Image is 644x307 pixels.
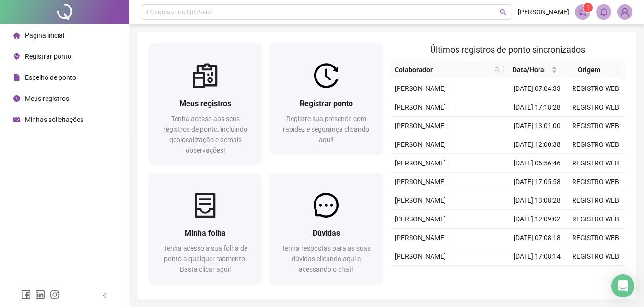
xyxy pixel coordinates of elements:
[566,79,625,98] td: REGISTRO WEB
[578,8,587,16] span: notification
[508,173,566,191] td: [DATE] 17:05:58
[566,266,625,285] td: REGISTRO WEB
[269,173,383,284] a: DúvidasTenha respostas para as suas dúvidas clicando aqui e acessando o chat!
[164,115,247,154] span: Tenha acesso aos seus registros de ponto, incluindo geolocalização e demais observações!
[13,95,20,102] span: clock-circle
[508,65,549,75] span: Data/Hora
[102,292,108,299] span: left
[492,63,502,77] span: search
[508,191,566,210] td: [DATE] 13:08:28
[508,266,566,285] td: [DATE] 13:02:23
[395,197,446,204] span: [PERSON_NAME]
[566,247,625,266] td: REGISTRO WEB
[566,173,625,191] td: REGISTRO WEB
[518,7,569,17] span: [PERSON_NAME]
[566,98,625,117] td: REGISTRO WEB
[583,3,593,12] sup: 1
[566,135,625,154] td: REGISTRO WEB
[395,215,446,223] span: [PERSON_NAME]
[35,290,45,299] span: linkedin
[13,53,20,60] span: environment
[185,229,226,238] span: Minha folha
[395,178,446,186] span: [PERSON_NAME]
[618,5,632,19] img: 89615
[25,53,71,60] span: Registrar ponto
[566,210,625,229] td: REGISTRO WEB
[25,116,83,123] span: Minhas solicitações
[395,103,446,111] span: [PERSON_NAME]
[430,44,585,55] span: Últimos registros de ponto sincronizados
[599,8,608,16] span: bell
[179,99,231,108] span: Meus registros
[611,274,634,297] div: Open Intercom Messenger
[395,65,491,75] span: Colaborador
[508,154,566,173] td: [DATE] 06:56:46
[313,229,340,238] span: Dúvidas
[21,290,31,299] span: facebook
[25,32,64,39] span: Página inicial
[566,154,625,173] td: REGISTRO WEB
[586,4,590,11] span: 1
[300,99,353,108] span: Registrar ponto
[395,141,446,148] span: [PERSON_NAME]
[508,79,566,98] td: [DATE] 07:04:33
[395,122,446,130] span: [PERSON_NAME]
[508,135,566,154] td: [DATE] 12:00:38
[13,116,20,123] span: schedule
[395,234,446,241] span: [PERSON_NAME]
[395,85,446,92] span: [PERSON_NAME]
[566,229,625,247] td: REGISTRO WEB
[395,252,446,260] span: [PERSON_NAME]
[561,61,618,79] th: Origem
[25,74,76,81] span: Espelho de ponto
[508,98,566,117] td: [DATE] 17:18:28
[508,210,566,229] td: [DATE] 12:09:02
[13,74,20,81] span: file
[269,43,383,154] a: Registrar pontoRegistre sua presença com rapidez e segurança clicando aqui!
[395,159,446,167] span: [PERSON_NAME]
[13,32,20,39] span: home
[149,43,262,165] a: Meus registrosTenha acesso aos seus registros de ponto, incluindo geolocalização e demais observa...
[508,247,566,266] td: [DATE] 17:08:14
[164,244,247,273] span: Tenha acesso a sua folha de ponto a qualquer momento. Basta clicar aqui!
[508,117,566,135] td: [DATE] 13:01:00
[566,191,625,210] td: REGISTRO WEB
[25,95,69,102] span: Meus registros
[508,229,566,247] td: [DATE] 07:08:18
[281,244,371,273] span: Tenha respostas para as suas dúvidas clicando aqui e acessando o chat!
[494,67,500,73] span: search
[283,115,369,143] span: Registre sua presença com rapidez e segurança clicando aqui!
[500,9,507,16] span: search
[50,290,59,299] span: instagram
[149,173,262,284] a: Minha folhaTenha acesso a sua folha de ponto a qualquer momento. Basta clicar aqui!
[504,61,561,79] th: Data/Hora
[566,117,625,135] td: REGISTRO WEB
